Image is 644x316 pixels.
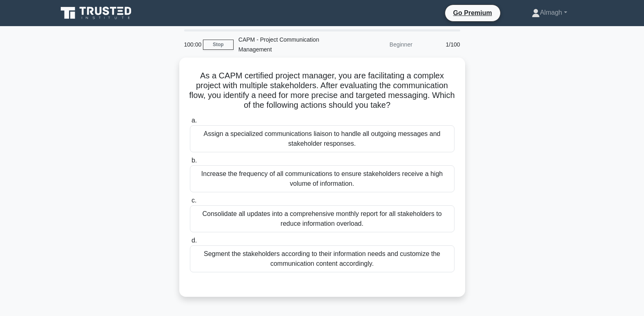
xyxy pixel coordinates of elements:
[190,125,455,152] div: Assign a specialized communications liaison to handle all outgoing messages and stakeholder respo...
[192,237,197,244] span: d.
[346,36,417,53] div: Beginner
[203,40,234,50] a: Stop
[192,197,196,204] span: c.
[417,36,465,53] div: 1/100
[192,117,197,124] span: a.
[234,31,346,58] div: CAPM - Project Communication Management
[189,71,455,111] h5: As a CAPM certified project manager, you are facilitating a complex project with multiple stakeho...
[190,245,455,272] div: Segment the stakeholders according to their information needs and customize the communication con...
[190,165,455,192] div: Increase the frequency of all communications to ensure stakeholders receive a high volume of info...
[190,205,455,232] div: Consolidate all updates into a comprehensive monthly report for all stakeholders to reduce inform...
[448,8,497,18] a: Go Premium
[192,157,197,164] span: b.
[512,4,586,21] a: Almagh
[179,36,203,53] div: 100:00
